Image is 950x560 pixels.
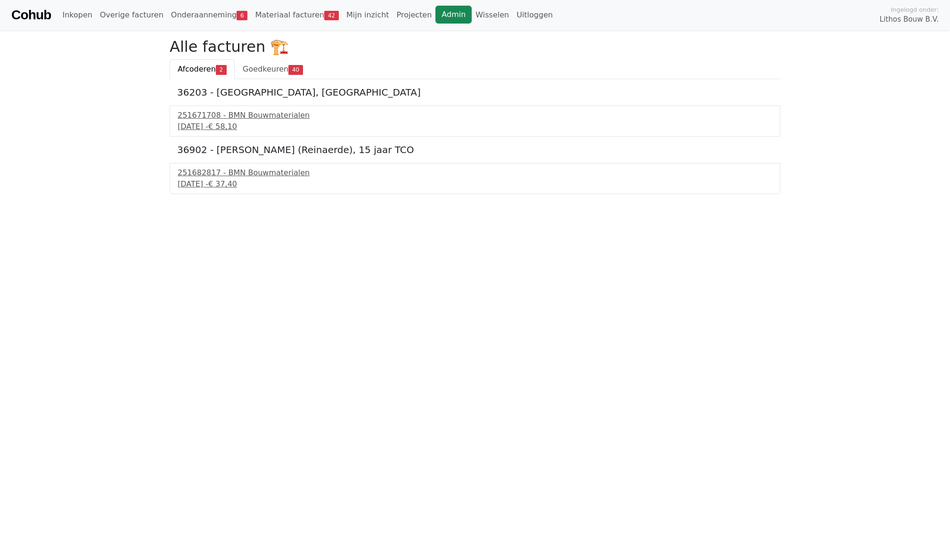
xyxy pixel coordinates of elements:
a: 251671708 - BMN Bouwmaterialen[DATE] -€ 58,10 [178,110,772,132]
span: 2 [216,65,227,74]
span: € 37,40 [208,179,237,188]
div: [DATE] - [178,121,772,132]
span: 6 [237,11,247,20]
a: Uitloggen [513,6,557,24]
a: Cohub [11,4,51,26]
a: 251682817 - BMN Bouwmaterialen[DATE] -€ 37,40 [178,167,772,190]
h2: Alle facturen 🏗️ [170,38,780,56]
span: Ingelogd onder: [891,5,939,14]
a: Goedkeuren40 [235,59,311,79]
a: Admin [435,6,472,24]
a: Inkopen [58,6,96,24]
span: Afcoderen [178,65,216,73]
a: Wisselen [472,6,513,24]
h5: 36902 - [PERSON_NAME] (Reinaerde), 15 jaar TCO [177,144,773,155]
span: Lithos Bouw B.V. [880,14,939,25]
span: 42 [324,11,339,20]
h5: 36203 - [GEOGRAPHIC_DATA], [GEOGRAPHIC_DATA] [177,87,773,98]
div: 251682817 - BMN Bouwmaterialen [178,167,772,179]
span: € 58,10 [208,122,237,131]
div: [DATE] - [178,179,772,190]
a: Overige facturen [96,6,167,24]
div: 251671708 - BMN Bouwmaterialen [178,110,772,121]
a: Materiaal facturen42 [251,6,343,24]
a: Projecten [393,6,436,24]
a: Afcoderen2 [170,59,235,79]
a: Onderaanneming6 [167,6,252,24]
span: 40 [288,65,303,74]
span: Goedkeuren [243,65,288,73]
a: Mijn inzicht [343,6,393,24]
